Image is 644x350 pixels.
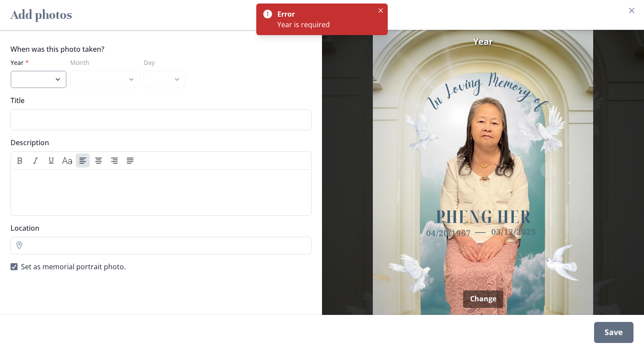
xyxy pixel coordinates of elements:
[76,154,90,168] button: Align left
[11,223,306,233] label: Location
[60,154,74,168] button: Heading
[625,4,639,18] button: Close
[144,71,186,88] select: Day
[277,9,370,19] div: Error
[144,58,180,67] label: Day
[326,30,640,315] img: Photo
[21,261,126,272] span: Set as memorial portrait photo.
[44,154,58,168] button: Underline
[70,58,135,67] label: Month
[11,95,306,106] label: Title
[463,290,503,308] button: Change
[594,322,633,343] div: Save
[107,154,121,168] button: Align right
[11,44,104,54] legend: When was this photo taken?
[70,71,140,88] select: Month
[11,4,72,26] h2: Add photos
[123,154,137,168] button: Align justify
[473,35,493,48] span: Year
[28,154,42,168] button: Italic
[11,58,61,67] label: Year
[92,154,106,168] button: Align center
[375,5,386,16] button: Close
[277,19,374,30] div: Year is required
[13,154,27,168] button: Bold
[11,137,306,148] label: Description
